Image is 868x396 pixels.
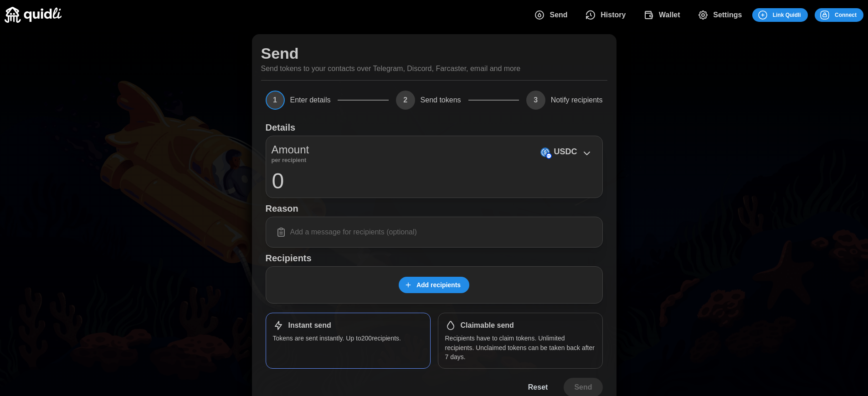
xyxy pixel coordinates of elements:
span: Wallet [659,6,680,24]
p: Tokens are sent instantly. Up to 200 recipients. [273,334,423,343]
button: Send [527,5,578,25]
span: Settings [713,6,742,24]
button: Settings [691,5,753,25]
span: Add recipients [416,277,461,293]
p: per recipient [272,158,309,162]
span: 1 [266,91,285,110]
button: Link Quidli [752,8,807,22]
h1: Details [266,122,296,133]
img: Quidli [5,7,62,23]
span: Enter details [290,96,331,104]
span: 3 [526,91,545,110]
h1: Reason [266,203,603,214]
h1: Recipients [266,252,603,264]
button: 3Notify recipients [526,91,603,110]
span: Send tokens [421,96,461,104]
h1: Send [261,43,299,63]
span: Connect [835,9,857,21]
button: Connect [815,8,863,22]
p: Recipients have to claim tokens. Unlimited recipients. Unclaimed tokens can be taken back after 7... [445,334,596,361]
span: History [601,6,626,24]
span: Send [550,6,567,24]
button: 2Send tokens [396,91,461,110]
button: Wallet [636,5,690,25]
input: 0 [272,169,597,192]
input: Add a message for recipients (optional) [272,223,597,242]
button: 1Enter details [266,91,331,110]
span: Notify recipients [551,96,603,104]
p: USDC [554,145,577,158]
span: Link Quidli [773,9,801,21]
img: USDC (on Base) [540,147,550,157]
span: 2 [396,91,415,110]
h1: Instant send [288,321,331,330]
p: Send tokens to your contacts over Telegram, Discord, Farcaster, email and more [261,63,521,75]
button: Add recipients [399,277,469,293]
p: Amount [272,142,309,158]
h1: Claimable send [461,321,514,330]
button: History [578,5,637,25]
